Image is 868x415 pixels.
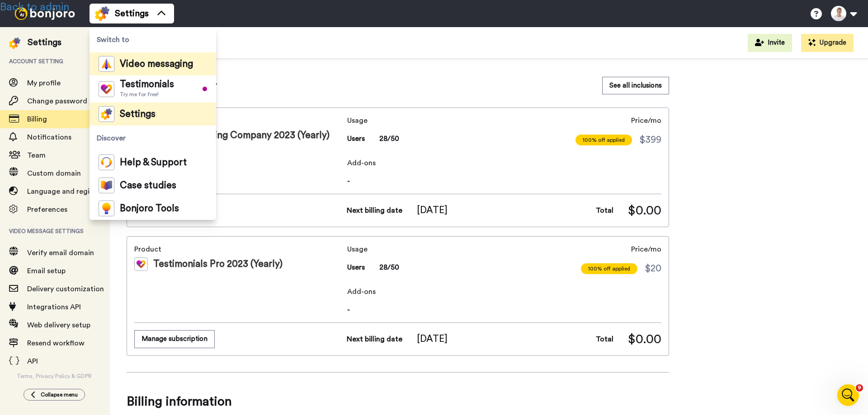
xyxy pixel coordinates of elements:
div: Settings [28,36,61,49]
span: Switch to [90,27,216,52]
span: Price/mo [631,115,661,126]
span: $399 [639,133,661,147]
span: 9 [856,384,863,392]
span: Price/mo [631,244,661,255]
iframe: Intercom live chat [837,384,859,406]
span: My profile [27,79,61,87]
span: Next billing date [347,334,402,345]
span: $0.00 [628,330,661,348]
img: case-study-colored.svg [99,177,114,193]
span: Testimonials [120,80,174,89]
button: Collapse menu [24,389,85,401]
span: Change password [27,98,87,105]
span: Product [134,115,344,126]
span: Team [27,152,46,159]
span: $20 [645,262,661,275]
span: Custom domain [27,170,81,177]
span: Integrations API [27,303,81,311]
span: 28/50 [379,133,399,144]
span: Add-ons [347,286,661,297]
button: Manage subscription [134,330,215,348]
span: - [347,304,661,315]
span: [DATE] [417,332,448,346]
span: $0.00 [628,201,661,219]
img: tm-color.svg [134,257,148,271]
img: vm-color.svg [99,56,114,72]
span: Discover [90,126,216,151]
img: tm-color.svg [99,81,114,97]
span: Help & Support [120,158,187,167]
a: Video messaging [90,52,216,75]
button: Invite [748,34,792,52]
span: Video messaging [120,60,193,69]
button: See all inclusions [602,77,669,94]
span: API [27,358,38,365]
img: bj-tools-colored.svg [99,201,114,216]
span: Total [596,205,613,216]
span: Case studies [120,181,176,190]
span: Settings [115,7,149,20]
span: - [347,176,661,187]
span: Users [347,262,365,273]
span: Total [596,334,613,345]
span: Verify email domain [27,249,94,256]
span: Delivery customization [27,285,104,293]
div: Video Messaging Company 2023 (Yearly) [134,129,344,142]
span: Billing information [127,389,669,414]
span: Usage [347,115,399,126]
a: Case studies [90,174,216,197]
span: Next billing date [347,205,402,216]
img: settings-colored.svg [99,106,114,122]
div: Testimonials Pro 2023 (Yearly) [134,257,344,271]
img: help-and-support-colored.svg [99,154,114,170]
span: Users [347,133,365,144]
a: Help & Support [90,151,216,174]
span: 100% off applied [581,263,637,274]
span: Collapse menu [41,391,78,398]
img: settings-colored.svg [9,37,20,49]
span: 28/50 [379,262,399,273]
span: Try me for free! [120,91,174,98]
span: [DATE] [417,204,448,217]
span: Notifications [27,134,71,141]
a: Settings [90,103,216,126]
span: Resend workflow [27,340,85,347]
span: Product [134,244,344,255]
a: TestimonialsTry me for free! [90,75,216,103]
img: settings-colored.svg [95,6,109,21]
span: Email setup [27,267,66,275]
span: Settings [120,110,156,119]
span: Billing [27,116,47,123]
span: 100% off applied [576,135,632,145]
span: Bonjoro Tools [120,204,179,213]
a: Bonjoro Tools [90,197,216,220]
span: Usage [347,244,399,255]
span: Preferences [27,206,67,213]
button: Upgrade [801,34,854,52]
span: Language and region [27,188,98,195]
span: Add-ons [347,158,661,168]
span: Web delivery setup [27,322,90,329]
